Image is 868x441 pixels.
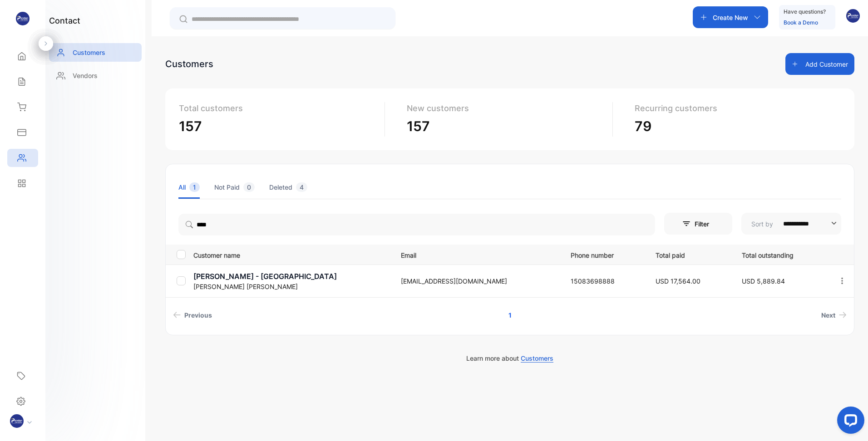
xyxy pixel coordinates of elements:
p: Sort by [751,219,773,229]
p: [EMAIL_ADDRESS][DOMAIN_NAME] [401,276,552,286]
li: All [178,176,200,199]
p: Have questions? [784,7,826,16]
button: Create New [693,6,768,28]
p: 15083698888 [571,276,637,286]
span: Previous [184,310,212,320]
p: Customer name [193,249,390,260]
p: 157 [407,116,605,137]
button: Sort by [741,213,841,235]
a: Page 1 is your current page [498,307,523,323]
p: Phone number [571,249,637,260]
img: logo [16,12,30,25]
button: Add Customer [785,53,854,75]
p: New customers [407,102,605,114]
span: 1 [189,182,200,192]
span: Next [821,310,835,320]
span: 4 [296,182,307,192]
span: Customers [521,354,553,363]
ul: Pagination [166,307,854,323]
p: Email [401,249,552,260]
span: 0 [243,182,255,192]
a: Vendors [49,66,142,85]
span: USD 17,564.00 [656,277,700,285]
a: Book a Demo [784,19,818,26]
button: avatar [846,6,860,28]
a: Next page [818,307,850,323]
a: Customers [49,43,142,62]
p: Learn more about [165,353,854,363]
p: Create New [713,13,748,22]
iframe: LiveChat chat widget [830,403,868,441]
img: avatar [846,9,860,23]
li: Deleted [269,176,307,199]
p: 79 [635,116,833,137]
p: Total paid [656,249,723,260]
div: Customers [165,57,213,71]
p: [PERSON_NAME] - [GEOGRAPHIC_DATA] [193,271,390,282]
p: Customers [73,48,105,57]
img: profile [10,414,24,428]
p: 157 [179,116,377,137]
h1: contact [49,15,80,27]
p: [PERSON_NAME] [PERSON_NAME] [193,282,390,291]
p: Vendors [73,71,98,80]
p: Recurring customers [635,102,833,114]
a: Previous page [169,307,216,323]
li: Not Paid [214,176,255,199]
p: Total customers [179,102,377,114]
p: Total outstanding [742,249,819,260]
span: USD 5,889.84 [742,277,785,285]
